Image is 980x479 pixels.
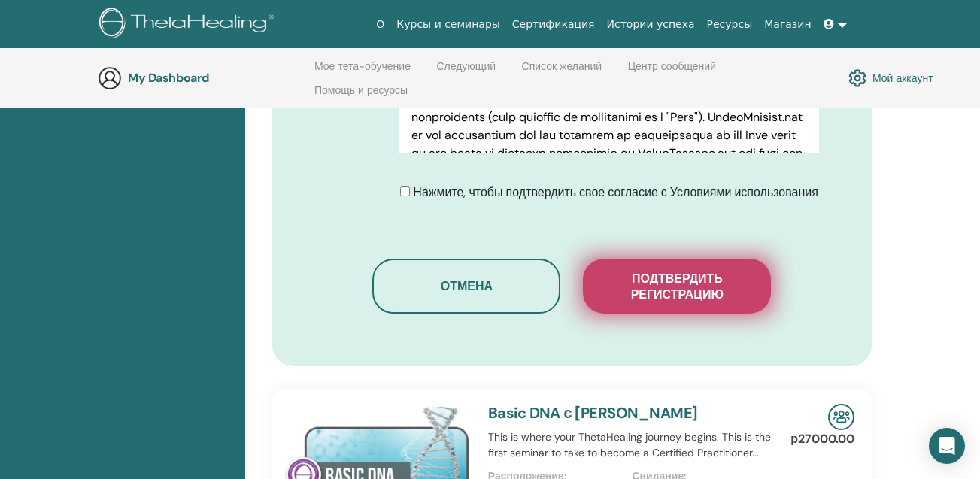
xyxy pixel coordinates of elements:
[848,65,866,91] img: cog.svg
[701,11,759,38] a: Ресурсы
[522,60,602,84] a: Список желаний
[758,11,817,38] a: Магазин
[436,60,496,84] a: Следующий
[848,65,933,91] a: Мой аккаунт
[314,60,411,84] a: Мое тета-обучение
[601,11,701,38] a: Истории успеха
[98,66,122,90] img: generic-user-icon.jpg
[790,430,854,448] p: р27000.00
[370,11,390,38] a: О
[314,84,408,108] a: Помощь и ресурсы
[506,11,601,38] a: Сертификация
[413,184,818,200] span: Нажмите, чтобы подтвердить свое согласие с Условиями использования
[488,429,776,461] p: This is where your ThetaHealing journey begins. This is the first seminar to take to become a Cer...
[99,8,279,41] img: logo.png
[488,403,698,423] a: Basic DNA с [PERSON_NAME]
[828,404,854,430] img: In-Person Seminar
[390,11,506,38] a: Курсы и семинары
[602,271,752,302] span: Подтвердить регистрацию
[128,71,278,85] h3: My Dashboard
[372,259,560,314] button: Отмена
[929,428,965,464] div: Open Intercom Messenger
[583,259,771,314] button: Подтвердить регистрацию
[441,278,493,294] span: Отмена
[628,60,716,84] a: Центр сообщений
